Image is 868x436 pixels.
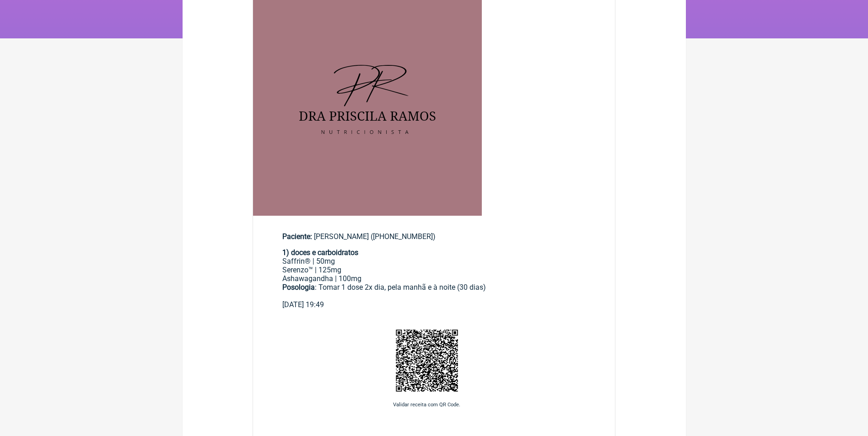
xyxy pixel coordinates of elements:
div: Serenzo™ | 125mg [282,266,586,274]
img: ANsdHee0K3T6AAAAAElFTkSuQmCC [393,326,461,395]
div: : Tomar 1 dose 2x dia, pela manhã e à noite (30 dias) [282,283,586,300]
div: Ashawagandha | 100mg [282,274,586,283]
div: [DATE] 19:49 [282,300,586,309]
div: [PERSON_NAME] ([PHONE_NUMBER]) [282,232,586,241]
p: Validar receita com QR Code. [253,402,601,408]
strong: 1) doces e carboidratos [282,248,358,257]
span: Paciente: [282,232,312,241]
strong: Posologia [282,283,315,292]
div: Saffrin® | 50mg [282,257,586,266]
